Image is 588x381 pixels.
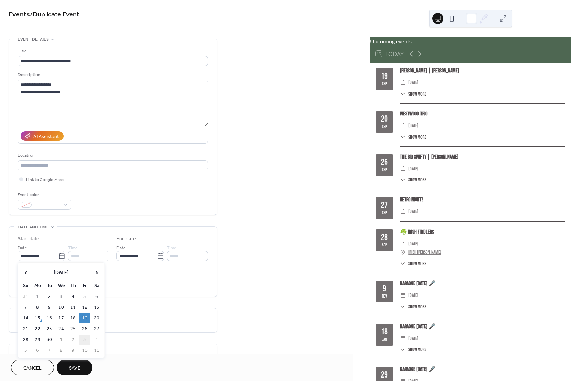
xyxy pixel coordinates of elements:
td: 4 [91,335,102,345]
td: 20 [91,313,102,323]
div: Event color [18,191,70,198]
div: [PERSON_NAME] | [PERSON_NAME] [400,67,565,75]
div: Location [18,152,207,159]
td: 5 [79,292,90,302]
button: ​Show more [400,176,426,184]
td: 29 [32,335,43,345]
span: / Duplicate Event [30,8,80,21]
td: 10 [79,346,90,356]
div: ​ [400,208,406,216]
td: 30 [44,335,55,345]
td: 27 [91,324,102,334]
td: 24 [56,324,67,334]
span: Event details [18,36,49,43]
td: 26 [79,324,90,334]
button: ​Show more [400,303,426,310]
td: 31 [20,292,31,302]
div: ​ [400,79,406,87]
div: Karaoke [DATE] 🎤 [400,279,565,288]
span: [DATE] [408,291,418,300]
div: Nov [382,294,387,299]
span: Show more [408,176,426,184]
td: 25 [67,324,79,334]
div: Sep [382,211,387,216]
div: Sep [382,243,387,248]
span: [DATE] [408,334,418,343]
td: 11 [91,346,102,356]
td: 1 [56,335,67,345]
span: Link to Google Maps [26,176,64,184]
span: [DATE] [408,122,418,130]
td: 1 [32,292,43,302]
div: The Big Swifty | [PERSON_NAME] [400,153,565,161]
td: 8 [56,346,67,356]
div: 26 [381,158,388,167]
a: Irish [PERSON_NAME] [408,248,441,257]
td: 11 [67,302,79,313]
th: Mo [32,281,43,291]
td: 16 [44,313,55,323]
td: 23 [44,324,55,334]
span: Date [18,244,27,252]
div: Karaoke [DATE] 🎤 [400,365,565,374]
div: ​ [400,303,406,310]
td: 7 [44,346,55,356]
div: ​ [400,176,406,184]
td: 17 [56,313,67,323]
span: [DATE] [408,240,418,248]
td: 21 [20,324,31,334]
div: Sep [382,125,387,129]
button: AI Assistant [21,131,64,141]
span: Date [116,244,126,252]
span: Show more [408,133,426,141]
div: 28 [381,233,388,242]
td: 12 [79,302,90,313]
td: 2 [44,292,55,302]
div: ​ [400,291,406,300]
a: Cancel [11,360,54,375]
div: ​ [400,90,406,98]
td: 19 [79,313,90,323]
div: ​ [400,240,406,248]
span: [DATE] [408,79,418,87]
th: Sa [91,281,102,291]
th: Su [20,281,31,291]
div: ​ [400,133,406,141]
td: 2 [67,335,79,345]
td: 7 [20,302,31,313]
div: AI Assistant [33,133,59,140]
td: 28 [20,335,31,345]
th: Tu [44,281,55,291]
div: Jan [382,338,387,342]
td: 3 [56,292,67,302]
span: Show more [408,346,426,353]
span: Time [68,244,78,252]
div: 9 [383,284,386,293]
div: ​ [400,122,406,130]
div: ​ [400,346,406,353]
td: 9 [67,346,79,356]
td: 6 [32,346,43,356]
th: We [56,281,67,291]
button: ​Show more [400,260,426,267]
div: Description [18,71,207,79]
td: 18 [67,313,79,323]
a: Events [9,8,30,21]
span: › [91,266,102,279]
div: 20 [381,115,388,123]
div: Retro Night! [400,196,565,204]
td: 22 [32,324,43,334]
div: ​ [400,165,406,173]
td: 10 [56,302,67,313]
div: ☘️ Irish Fiddlers [400,228,565,236]
span: Cancel [23,365,42,372]
td: 8 [32,302,43,313]
td: 5 [20,346,31,356]
span: ‹ [21,266,31,279]
div: Sep [382,168,387,172]
div: Start date [18,235,39,243]
div: 19 [381,72,388,81]
div: Title [18,48,207,55]
div: ​ [400,260,406,267]
div: Upcoming events [370,37,571,46]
